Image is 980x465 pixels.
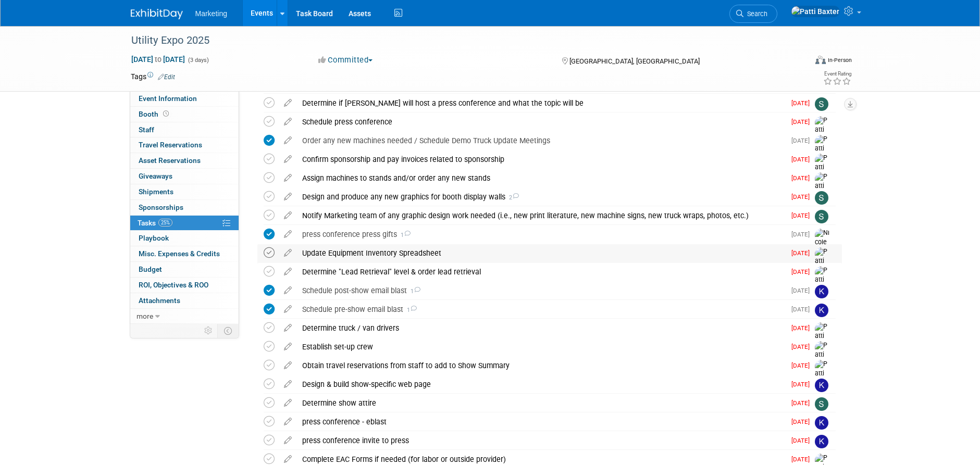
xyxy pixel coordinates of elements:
div: press conference press gifts [297,225,785,243]
img: Patti Baxter [815,172,830,209]
a: edit [279,136,297,145]
span: 1 [397,232,411,238]
img: Patti Baxter [815,322,830,359]
div: Assign machines to stands and/or order any new stands [297,169,785,187]
div: Schedule press conference [297,113,785,131]
img: Patti Baxter [815,341,830,378]
span: (3 days) [187,57,209,64]
a: edit [279,436,297,445]
span: Booth not reserved yet [161,110,171,118]
a: Edit [158,73,175,81]
span: [DATE] [791,118,815,125]
span: Misc. Expenses & Credits [139,249,220,258]
a: Travel Reservations [130,137,239,153]
span: [DATE] [791,212,815,219]
span: Search [743,10,767,18]
span: [DATE] [791,99,815,107]
span: 2 [505,194,519,201]
div: Update Equipment Inventory Spreadsheet [297,244,785,262]
a: Event Information [130,91,239,106]
a: Staff [130,122,239,137]
img: Sara Tilden [815,97,828,111]
span: [DATE] [791,456,815,463]
span: Tasks [138,219,172,227]
span: more [137,312,153,320]
a: edit [279,455,297,464]
div: Determine if [PERSON_NAME] will host a press conference and what the topic will be [297,94,785,112]
img: Sara Tilden [815,191,828,205]
img: ExhibitDay [131,9,183,19]
a: edit [279,117,297,127]
a: Tasks25% [130,216,239,231]
a: Booth [130,107,239,122]
a: edit [279,248,297,258]
div: Confirm sponsorship and pay invoices related to sponsorship [297,150,785,168]
span: Giveaways [139,172,172,180]
div: Design & build show-specific web page [297,375,785,393]
span: [DATE] [791,306,815,313]
span: 25% [158,219,172,227]
a: edit [279,173,297,183]
div: press conference invite to press [297,432,785,449]
span: 1 [407,288,420,295]
img: Nicole Lubarski [815,229,830,266]
div: Determine truck / van drivers [297,319,785,337]
span: [DATE] [DATE] [131,55,185,64]
span: Event Information [139,94,197,103]
a: ROI, Objectives & ROO [130,278,239,293]
img: Format-Inperson.png [815,56,826,64]
span: [DATE] [791,343,815,350]
div: Schedule post-show email blast [297,282,785,299]
a: edit [279,361,297,370]
a: edit [279,211,297,220]
a: Attachments [130,293,239,308]
a: Asset Reservations [130,153,239,168]
span: 1 [403,307,417,313]
img: Patti Baxter [815,135,830,172]
a: Shipments [130,184,239,199]
div: Event Format [745,54,852,70]
img: Patti Baxter [815,116,830,153]
div: Determine "Lead Retrieval" level & order lead retrieval [297,263,785,281]
a: edit [279,286,297,295]
span: [DATE] [791,437,815,444]
a: Misc. Expenses & Credits [130,246,239,261]
a: Giveaways [130,169,239,184]
a: Budget [130,262,239,277]
span: [DATE] [791,399,815,407]
a: Playbook [130,231,239,246]
span: Staff [139,125,154,134]
img: Patti Baxter [815,360,830,397]
div: Schedule pre-show email blast [297,300,785,318]
div: Establish set-up crew [297,338,785,356]
span: [DATE] [791,137,815,144]
div: press conference - eblast [297,413,785,431]
img: Katie Hein [815,435,828,448]
span: [DATE] [791,193,815,200]
span: [DATE] [791,324,815,332]
span: Attachments [139,296,180,305]
img: Patti Baxter [815,266,830,303]
span: to [153,55,163,64]
img: Sara Tilden [815,210,828,223]
div: Determine show attire [297,394,785,412]
span: ROI, Objectives & ROO [139,281,208,289]
img: Katie Hein [815,379,828,392]
td: Personalize Event Tab Strip [200,324,218,337]
span: Asset Reservations [139,156,201,165]
span: [DATE] [791,156,815,163]
a: edit [279,398,297,408]
a: edit [279,323,297,333]
span: Sponsorships [139,203,183,211]
span: Budget [139,265,162,273]
img: Katie Hein [815,285,828,298]
span: [DATE] [791,418,815,425]
a: edit [279,380,297,389]
span: [DATE] [791,381,815,388]
a: edit [279,342,297,351]
span: Shipments [139,187,173,196]
span: Marketing [195,9,227,18]
div: Notify Marketing team of any graphic design work needed (i.e., new print literature, new machine ... [297,207,785,224]
img: Patti Baxter [791,6,840,17]
a: edit [279,230,297,239]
